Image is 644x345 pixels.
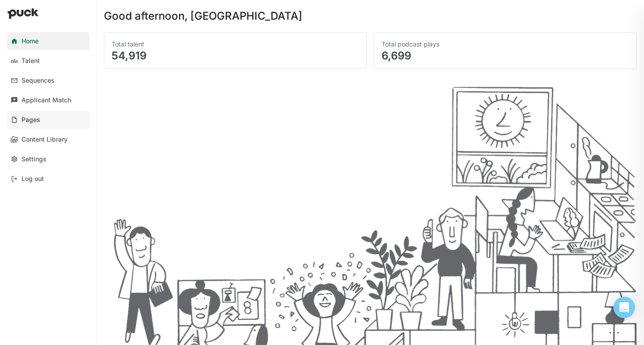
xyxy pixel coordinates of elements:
a: Home [7,32,90,50]
div: Open Intercom Messenger [614,297,635,318]
div: Total podcast plays [382,40,629,49]
a: Pages [7,111,90,129]
div: Total talent [112,40,359,49]
div: Sequences [21,77,55,84]
div: Applicant Match [21,97,71,104]
div: Content Library [21,136,68,143]
a: Talent [7,52,90,70]
a: Sequences [7,72,90,89]
div: 54,919 [112,50,359,61]
div: 6,699 [382,50,629,61]
a: Content Library [7,130,90,148]
div: Home [21,38,39,45]
div: Talent [21,57,40,65]
a: Applicant Match [7,91,90,109]
div: Pages [21,116,40,124]
div: Log out [21,175,44,183]
div: Settings [21,156,47,163]
div: Good afternoon, [GEOGRAPHIC_DATA] [104,11,302,21]
a: Settings [7,150,90,168]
